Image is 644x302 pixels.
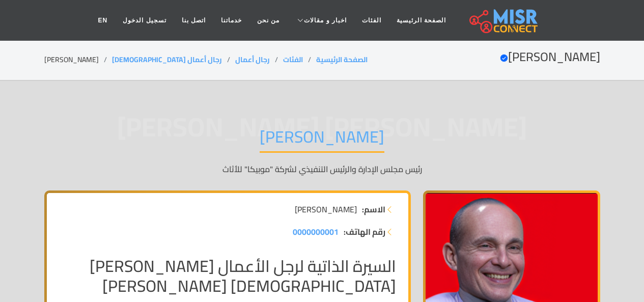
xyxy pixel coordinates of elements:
[59,256,396,295] h2: السيرة الذاتية لرجل الأعمال [PERSON_NAME][DEMOGRAPHIC_DATA] [PERSON_NAME]
[44,54,112,65] li: [PERSON_NAME]
[174,11,213,30] a: اتصل بنا
[287,11,354,30] a: اخبار و مقالات
[469,8,538,33] img: main.misr_connect
[316,53,368,66] a: الصفحة الرئيسية
[295,203,357,215] span: [PERSON_NAME]
[213,11,249,30] a: خدماتنا
[112,53,222,66] a: رجال أعمال [DEMOGRAPHIC_DATA]
[293,226,339,238] a: 0000000001
[362,203,385,215] strong: الاسم:
[91,11,116,30] a: EN
[293,224,339,239] span: 0000000001
[249,11,287,30] a: من نحن
[304,16,347,25] span: اخبار و مقالات
[115,11,174,30] a: تسجيل الدخول
[354,11,389,30] a: الفئات
[500,50,600,65] h2: [PERSON_NAME]
[500,54,508,62] svg: Verified account
[260,127,384,153] h1: [PERSON_NAME]
[389,11,454,30] a: الصفحة الرئيسية
[235,53,270,66] a: رجال أعمال
[44,163,600,175] p: رئيس مجلس الإدارة والرئيس التنفيذي لشركة "موبيكا" للأثاث
[344,226,385,238] strong: رقم الهاتف:
[283,53,303,66] a: الفئات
